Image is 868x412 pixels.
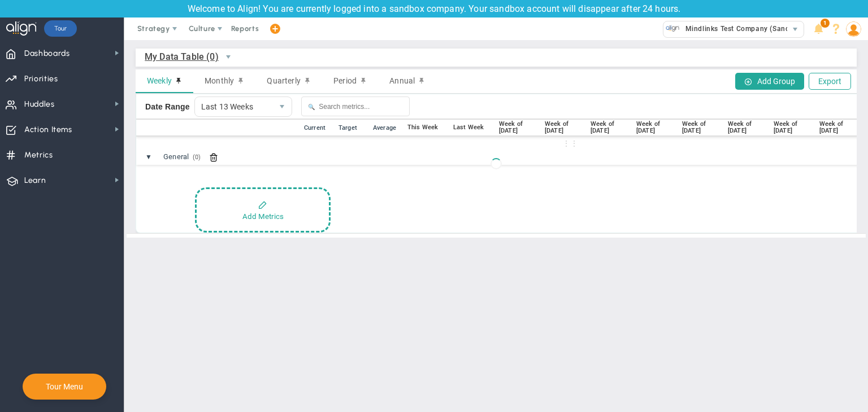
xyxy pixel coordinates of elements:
[24,42,70,65] span: Dashboards
[242,212,284,221] div: Add Metrics
[771,121,814,134] div: Week of [DATE]
[817,121,860,134] div: Week of [DATE]
[336,124,370,132] div: Target
[24,169,46,192] span: Learn
[451,124,493,131] div: Last Week
[159,149,207,164] span: Click to edit group name
[191,153,202,161] span: (0)
[219,47,238,67] span: select
[189,24,215,33] span: Culture
[810,17,827,40] li: Announcements
[145,50,219,64] span: My Data Table (0)
[371,124,405,132] div: Average
[24,143,53,167] span: Metrics
[272,97,292,116] span: select
[588,121,631,134] div: Week of [DATE]
[666,21,680,36] img: 33514.Company.photo
[680,121,722,134] div: Week of [DATE]
[405,124,448,131] div: This Week
[821,19,830,28] span: 1
[735,73,804,90] button: Add Group
[195,187,331,233] button: Add Metrics
[24,93,55,116] span: Huddles
[301,97,410,116] input: Search metrics...
[634,121,676,134] div: Week of [DATE]
[195,97,273,116] span: Last 13 Weeks
[809,73,851,90] button: Export
[147,76,172,85] span: Weekly
[787,21,804,37] span: select
[497,121,539,134] div: Week of [DATE]
[267,76,300,85] span: Quarterly
[726,121,768,134] div: Week of [DATE]
[42,382,86,392] button: Tour Menu
[225,17,265,40] span: Reports
[562,139,578,148] span: ⋮⋮
[145,153,152,161] span: ▼
[389,76,415,85] span: Annual
[137,24,170,33] span: Strategy
[145,102,190,111] label: Date Range
[542,121,585,134] div: Week of [DATE]
[302,124,336,132] div: Current
[846,21,861,37] img: 207982.Person.photo
[333,76,357,85] span: Period
[308,104,315,110] span: 🔍
[680,21,805,36] span: Mindlinks Test Company (Sandbox)
[205,76,234,85] span: Monthly
[827,17,845,40] li: Help & Frequently Asked Questions (FAQ)
[24,67,58,91] span: Priorities
[24,118,72,142] span: Action Items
